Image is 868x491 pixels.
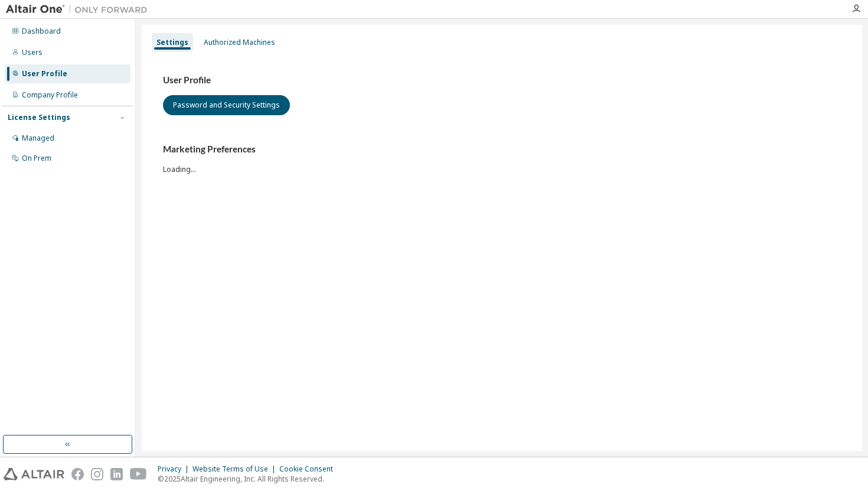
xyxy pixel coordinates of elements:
img: facebook.svg [71,468,84,480]
div: Settings [156,38,188,47]
button: Password and Security Settings [163,95,290,115]
div: Users [22,48,43,57]
div: Authorized Machines [204,38,275,47]
img: linkedin.svg [110,468,123,480]
img: instagram.svg [91,468,103,480]
img: Altair One [6,4,154,15]
div: Privacy [158,464,192,474]
h3: User Profile [163,74,841,86]
div: On Prem [22,154,51,163]
div: Managed [22,134,54,143]
div: Loading... [163,144,841,174]
div: Website Terms of Use [192,464,279,474]
h3: Marketing Preferences [163,144,841,155]
div: Dashboard [22,27,61,36]
p: © 2025 Altair Engineering, Inc. All Rights Reserved. [158,474,340,484]
div: Cookie Consent [279,464,340,474]
img: youtube.svg [130,468,147,480]
div: License Settings [8,113,70,122]
div: Company Profile [22,90,78,100]
img: altair_logo.svg [4,468,64,480]
div: User Profile [22,69,67,79]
